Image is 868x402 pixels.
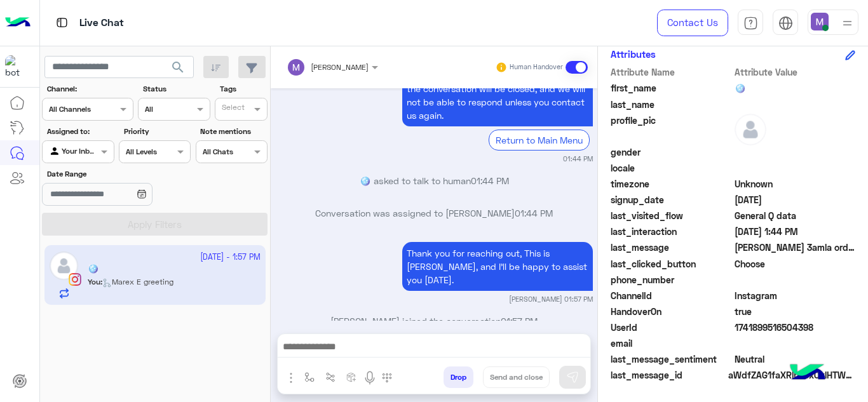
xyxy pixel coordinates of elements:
[611,81,732,95] span: first_name
[735,145,856,159] span: null
[483,366,550,388] button: Send and close
[778,16,793,30] img: tab
[566,371,579,384] img: send message
[611,193,732,206] span: signup_date
[170,60,186,75] span: search
[785,351,830,396] img: hulul-logo.png
[611,368,726,382] span: last_message_id
[735,161,856,175] span: null
[611,209,732,222] span: last_visited_flow
[163,56,194,83] button: search
[611,98,732,111] span: last_name
[735,257,856,271] span: Choose
[42,213,268,236] button: Apply Filters
[5,55,28,78] img: 317874714732967
[320,366,341,387] button: Trigger scenario
[611,352,732,366] span: last_message_sentiment
[501,316,538,326] span: 01:57 PM
[735,352,856,366] span: 0
[611,145,732,159] span: gender
[735,321,856,334] span: 1741899516504398
[738,10,763,36] a: tab
[489,130,590,151] div: Return to Main Menu
[200,126,266,137] label: Note mentions
[611,337,732,350] span: email
[283,370,299,385] img: send attachment
[143,83,208,95] label: Status
[735,225,856,238] span: 2025-10-02T10:44:22.422Z
[811,13,829,30] img: userImage
[611,225,732,238] span: last_interaction
[611,241,732,254] span: last_message
[735,209,856,222] span: General Q data
[735,114,766,145] img: defaultAdmin.png
[735,81,856,95] span: 🪩
[515,208,553,218] span: 01:44 PM
[735,289,856,302] span: 8
[735,273,856,286] span: null
[611,273,732,286] span: phone_number
[444,366,473,388] button: Drop
[611,305,732,318] span: HandoverOn
[728,368,855,382] span: aWdfZAG1faXRlbToxOklHTWVzc2FnZAUlEOjE3ODQxNDYxODU3MTcyNzQwOjM0MDI4MjM2Njg0MTcxMDMwMTI0NDI3NjEzODM...
[735,305,856,318] span: true
[735,337,856,350] span: null
[5,10,31,36] img: Logo
[346,372,356,382] img: create order
[382,373,392,383] img: make a call
[276,174,593,187] p: 🪩 asked to talk to human
[325,372,336,382] img: Trigger scenario
[510,62,563,72] small: Human Handover
[735,177,856,191] span: Unknown
[611,257,732,271] span: last_clicked_button
[735,193,856,206] span: 2025-09-29T09:55:45.666Z
[471,175,509,186] span: 01:44 PM
[611,161,732,175] span: locale
[341,366,362,387] button: create order
[743,16,758,30] img: tab
[657,10,728,36] a: Contact Us
[402,242,593,291] p: 2/10/2025, 1:57 PM
[563,154,593,164] small: 01:44 PM
[509,294,593,304] small: [PERSON_NAME] 01:57 PM
[54,15,70,30] img: tab
[362,370,377,385] img: send voice note
[611,48,656,60] h6: Attributes
[276,314,593,328] p: [PERSON_NAME] joined the conversation
[304,372,315,382] img: select flow
[611,177,732,191] span: timezone
[220,83,266,95] label: Tags
[276,206,593,220] p: Conversation was assigned to [PERSON_NAME]
[299,366,320,387] button: select flow
[311,62,369,72] span: [PERSON_NAME]
[124,126,189,137] label: Priority
[47,83,132,95] label: Channel:
[611,321,732,334] span: UserId
[47,126,112,137] label: Assigned to:
[47,168,189,180] label: Date Range
[611,289,732,302] span: ChannelId
[79,15,124,32] p: Live Chat
[735,65,856,79] span: Attribute Value
[611,114,732,143] span: profile_pic
[611,65,732,79] span: Attribute Name
[220,102,245,116] div: Select
[839,15,855,31] img: profile
[735,241,856,254] span: ana kont 3amla order mn youmen kda w lesa 3amla wahed tany momken el two pants yegoly sawa ?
